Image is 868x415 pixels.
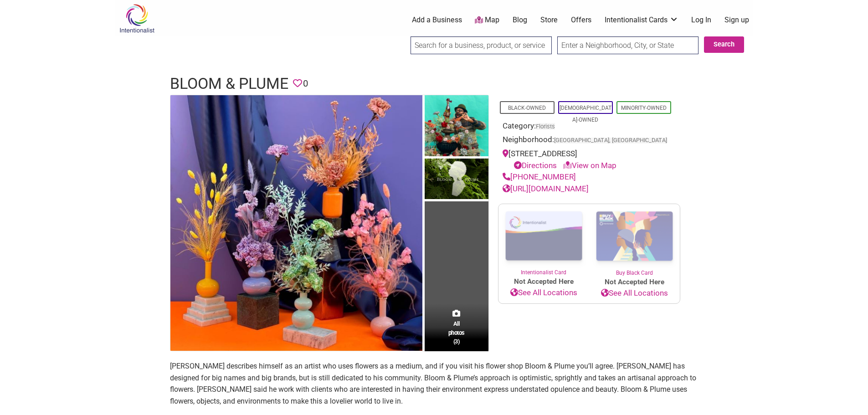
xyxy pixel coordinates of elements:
a: Add a Business [412,15,462,25]
h1: Bloom & Plume [170,73,288,95]
button: Search [704,36,744,53]
span: Not Accepted Here [589,277,680,287]
img: Intentionalist [115,4,159,33]
a: View on Map [563,161,616,170]
a: Florists [536,123,555,130]
a: Directions [514,161,557,170]
div: [STREET_ADDRESS] [503,148,676,171]
img: Buy Black Card [589,204,680,269]
a: Map [475,15,499,26]
span: 0 [303,77,308,91]
div: Category: [503,120,676,134]
input: Enter a Neighborhood, City, or State [557,36,699,54]
a: Intentionalist Card [498,204,589,277]
a: Intentionalist Cards [605,15,678,25]
a: See All Locations [589,287,680,299]
a: [PHONE_NUMBER] [503,172,576,181]
input: Search for a business, product, or service [411,36,552,54]
a: Offers [571,15,591,25]
a: Minority-Owned [621,105,667,111]
a: Log In [691,15,711,25]
div: Neighborhood: [503,134,676,148]
span: [GEOGRAPHIC_DATA], [GEOGRAPHIC_DATA] [554,138,667,143]
a: Blog [513,15,527,25]
a: Buy Black Card [589,204,680,277]
a: Store [540,15,558,25]
img: Intentionalist Card [498,204,589,268]
a: See All Locations [498,287,589,299]
span: Not Accepted Here [498,277,589,287]
a: Black-Owned [508,105,546,111]
p: [PERSON_NAME] describes himself as an artist who uses flowers as a medium, and if you visit his f... [170,360,699,407]
a: [DEMOGRAPHIC_DATA]-Owned [560,105,611,123]
a: [URL][DOMAIN_NAME] [503,184,589,193]
a: Sign up [724,15,749,25]
span: All photos (3) [448,319,465,345]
